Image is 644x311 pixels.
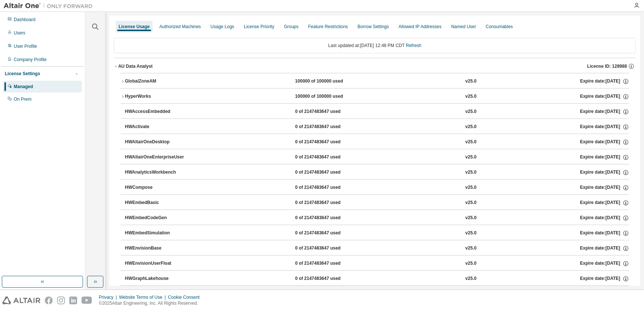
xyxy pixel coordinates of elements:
[125,119,629,135] button: HWActivate0 of 2147483647 usedv25.0Expire date:[DATE]
[14,57,47,63] div: Company Profile
[295,93,362,100] div: 100000 of 100000 used
[580,215,629,221] div: Expire date: [DATE]
[465,200,477,206] div: v25.0
[125,108,192,115] div: HWAccessEmbedded
[119,24,150,30] div: License Usage
[120,73,629,90] button: GlobalZoneAM100000 of 100000 usedv25.0Expire date:[DATE]
[580,260,629,267] div: Expire date: [DATE]
[244,24,274,30] div: License Priority
[99,294,119,300] div: Privacy
[358,24,389,30] div: Borrow Settings
[82,297,92,304] img: youtube.svg
[125,184,192,191] div: HWCompose
[57,297,65,304] img: instagram.svg
[125,164,629,181] button: HWAnalyticsWorkbench0 of 2147483647 usedv25.0Expire date:[DATE]
[119,294,168,300] div: Website Terms of Use
[14,17,36,23] div: Dashboard
[125,124,192,130] div: HWActivate
[295,245,362,252] div: 0 of 2147483647 used
[580,154,629,161] div: Expire date: [DATE]
[580,245,629,252] div: Expire date: [DATE]
[451,24,476,30] div: Named User
[125,78,192,85] div: GlobalZoneAM
[125,245,192,252] div: HWEnvisionBase
[295,169,362,176] div: 0 of 2147483647 used
[125,275,192,282] div: HWGraphLakehouse
[580,230,629,237] div: Expire date: [DATE]
[125,230,192,237] div: HWEmbedSimulation
[295,139,362,146] div: 0 of 2147483647 used
[295,200,362,206] div: 0 of 2147483647 used
[125,93,192,100] div: HyperWorks
[125,271,629,287] button: HWGraphLakehouse0 of 2147483647 usedv25.0Expire date:[DATE]
[159,24,201,30] div: Authorized Machines
[465,260,477,267] div: v25.0
[125,240,629,257] button: HWEnvisionBase0 of 2147483647 usedv25.0Expire date:[DATE]
[125,260,192,267] div: HWEnvisionUserFloat
[465,184,477,191] div: v25.0
[125,255,629,272] button: HWEnvisionUserFloat0 of 2147483647 usedv25.0Expire date:[DATE]
[295,260,362,267] div: 0 of 2147483647 used
[125,134,629,150] button: HWAltairOneDesktop0 of 2147483647 usedv25.0Expire date:[DATE]
[295,154,362,161] div: 0 of 2147483647 used
[465,78,477,85] div: v25.0
[14,84,33,90] div: Managed
[125,104,629,120] button: HWAccessEmbedded0 of 2147483647 usedv25.0Expire date:[DATE]
[295,275,362,282] div: 0 of 2147483647 used
[465,108,477,115] div: v25.0
[465,93,477,100] div: v25.0
[465,245,477,252] div: v25.0
[120,88,629,105] button: HyperWorks100000 of 100000 usedv25.0Expire date:[DATE]
[308,24,348,30] div: Feature Restrictions
[125,225,629,241] button: HWEmbedSimulation0 of 2147483647 usedv25.0Expire date:[DATE]
[580,275,629,282] div: Expire date: [DATE]
[125,210,629,226] button: HWEmbedCodeGen0 of 2147483647 usedv25.0Expire date:[DATE]
[465,169,477,176] div: v25.0
[465,139,477,146] div: v25.0
[580,93,629,100] div: Expire date: [DATE]
[486,24,513,30] div: Consumables
[125,180,629,196] button: HWCompose0 of 2147483647 usedv25.0Expire date:[DATE]
[125,139,192,146] div: HWAltairOneDesktop
[14,96,31,102] div: On Prem
[295,124,362,130] div: 0 of 2147483647 used
[465,124,477,130] div: v25.0
[45,297,53,304] img: facebook.svg
[125,149,629,165] button: HWAltairOneEnterpriseUser0 of 2147483647 usedv25.0Expire date:[DATE]
[2,297,40,304] img: altair_logo.svg
[580,200,629,206] div: Expire date: [DATE]
[118,63,153,69] div: AU Data Analyst
[14,43,37,49] div: User Profile
[284,24,298,30] div: Groups
[465,215,477,221] div: v25.0
[295,184,362,191] div: 0 of 2147483647 used
[125,154,192,161] div: HWAltairOneEnterpriseUser
[587,63,627,69] span: License ID: 128988
[125,169,192,176] div: HWAnalyticsWorkbench
[125,200,192,206] div: HWEmbedBasic
[580,184,629,191] div: Expire date: [DATE]
[399,24,442,30] div: Allowed IP Addresses
[580,169,629,176] div: Expire date: [DATE]
[5,71,40,77] div: License Settings
[465,230,477,237] div: v25.0
[4,2,96,10] img: Altair One
[295,215,362,221] div: 0 of 2147483647 used
[295,108,362,115] div: 0 of 2147483647 used
[465,154,477,161] div: v25.0
[125,195,629,211] button: HWEmbedBasic0 of 2147483647 usedv25.0Expire date:[DATE]
[210,24,234,30] div: Usage Logs
[295,230,362,237] div: 0 of 2147483647 used
[14,30,25,36] div: Users
[99,300,204,307] p: © 2025 Altair Engineering, Inc. All Rights Reserved.
[580,139,629,146] div: Expire date: [DATE]
[114,58,636,74] button: AU Data AnalystLicense ID: 128988
[580,108,629,115] div: Expire date: [DATE]
[406,43,421,48] a: Refresh
[580,78,629,85] div: Expire date: [DATE]
[114,38,636,53] div: Last updated at: [DATE] 12:48 PM CDT
[295,78,362,85] div: 100000 of 100000 used
[125,215,192,221] div: HWEmbedCodeGen
[580,124,629,130] div: Expire date: [DATE]
[168,294,204,300] div: Cookie Consent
